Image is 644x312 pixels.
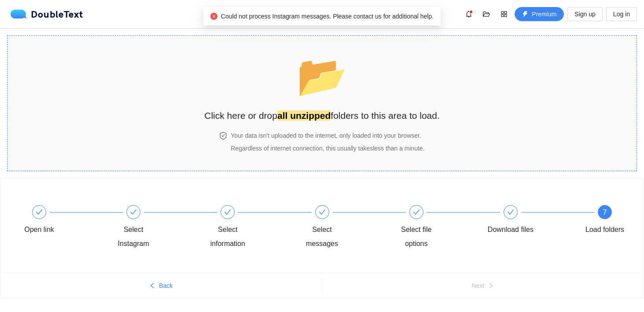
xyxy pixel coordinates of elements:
[224,209,231,216] span: check
[24,223,54,237] div: Open link
[159,281,173,290] span: Back
[488,223,534,237] div: Download files
[11,10,83,18] a: logoDoubleText
[319,209,326,216] span: check
[585,223,624,237] div: Load folders
[479,7,493,21] button: folder-open
[613,9,630,19] span: Log in
[11,10,31,18] img: logo
[204,108,440,123] h2: Click here or drop folders to this area to load.
[149,283,155,290] span: left
[497,11,511,18] span: appstore
[413,209,420,216] span: check
[231,145,424,152] span: Regardless of internet connection, this usually takes less than a minute .
[567,7,602,21] button: Sign up
[391,205,485,251] div: Select file options
[322,279,644,293] button: Nextright
[462,7,476,21] button: bell
[574,9,595,19] span: Sign up
[14,205,108,237] div: Open link
[231,131,424,140] h4: Your data isn't uploaded to the internet, only loaded into your browser.
[202,223,253,251] div: Select information
[480,11,493,18] span: folder-open
[497,7,511,21] button: appstore
[579,205,630,237] div: 7Load folders
[462,11,475,18] span: bell
[277,110,331,121] strong: all unzipped
[202,205,296,251] div: Select information
[297,205,391,251] div: Select messages
[130,209,137,216] span: check
[515,7,564,21] button: thunderboltPremium
[297,223,348,251] div: Select messages
[532,9,556,19] span: Premium
[522,11,528,18] span: thunderbolt
[219,132,227,140] span: safety-certificate
[603,209,607,216] span: 7
[391,223,442,251] div: Select file options
[108,205,202,251] div: Select Instagram
[108,223,159,251] div: Select Instagram
[11,10,83,18] div: DoubleText
[297,54,347,99] span: folder
[36,209,43,216] span: check
[0,279,322,293] button: leftBack
[221,13,434,20] span: Could not process Instagram messages. Please contact us for additional help.
[485,205,579,237] div: Download files
[507,209,514,216] span: check
[606,7,637,21] button: Log in
[210,13,217,20] span: close-circle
